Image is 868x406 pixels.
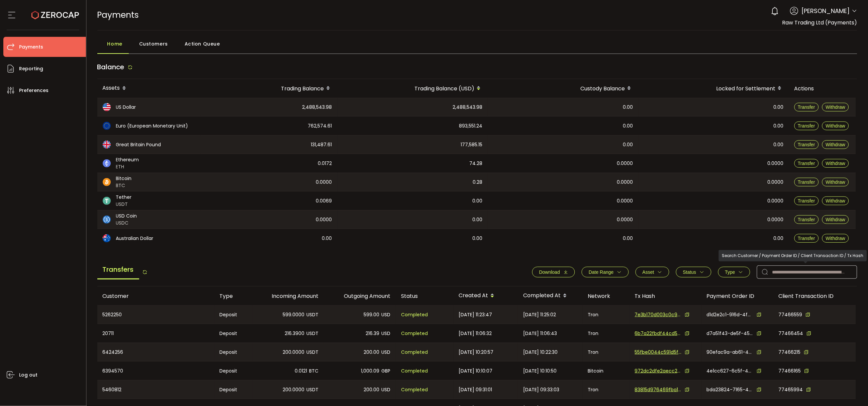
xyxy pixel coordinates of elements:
[782,19,857,26] span: Raw Trading Ltd (Payments)
[718,267,750,277] button: Type
[401,367,428,375] span: Completed
[201,83,337,94] div: Trading Balance
[707,349,754,356] span: 90efac9a-ab61-4b0b-833e-1f1bbed0b369
[116,182,132,189] span: BTC
[768,160,784,167] span: 0.0000
[794,159,819,168] button: Transfer
[283,348,305,356] span: 200.0000
[798,217,815,222] span: Transfer
[459,367,493,375] span: [DATE] 10:10:07
[214,343,252,361] div: Deposit
[523,330,557,337] span: [DATE] 11:06:43
[316,216,332,224] span: 0.0000
[768,216,784,224] span: 0.0000
[583,324,630,343] div: Tron
[337,83,488,94] div: Trading Balance (USD)
[285,330,305,337] span: 216.3900
[116,175,132,182] span: Bitcoin
[523,348,558,356] span: [DATE] 10:22:30
[779,349,801,356] span: 77466215
[826,198,845,204] span: Withdraw
[252,292,324,300] div: Incoming Amount
[459,330,492,337] span: [DATE] 11:06:32
[396,292,454,300] div: Status
[488,83,639,94] div: Custody Balance
[643,269,654,275] span: Asset
[116,201,132,208] span: USDT
[107,37,122,51] span: Home
[19,370,37,380] span: Log out
[97,62,124,72] span: Balance
[794,196,819,205] button: Transfer
[774,122,784,130] span: 0.00
[798,104,815,110] span: Transfer
[322,235,332,242] span: 0.00
[116,194,132,201] span: Tether
[589,269,614,275] span: Date Range
[617,197,633,205] span: 0.0000
[826,236,845,241] span: Withdraw
[307,348,319,356] span: USDT
[103,178,111,186] img: btc_portfolio.svg
[826,142,845,147] span: Withdraw
[794,178,819,186] button: Transfer
[318,160,332,167] span: 0.0172
[789,85,856,92] div: Actions
[582,267,629,277] button: Date Range
[103,141,111,149] img: gbp_portfolio.svg
[473,216,483,224] span: 0.00
[617,216,633,224] span: 0.0000
[707,386,754,393] span: bda23824-7165-4b24-84b8-45bfdc5da934
[523,367,557,375] span: [DATE] 10:10:50
[768,178,784,186] span: 0.0000
[454,290,518,302] div: Created At
[773,292,856,300] div: Client Transaction ID
[635,368,682,375] span: 972dc2dfe2aecc2776214805e9ecc3f45c68d75df5354b9d1eb5f97a32d0ae69
[302,103,332,111] span: 2,488,543.98
[103,103,111,111] img: usd_portfolio.svg
[798,123,815,129] span: Transfer
[382,311,391,319] span: USD
[623,122,633,130] span: 0.00
[283,386,305,394] span: 200.0000
[822,159,849,168] button: Withdraw
[366,330,380,337] span: 216.39
[798,142,815,147] span: Transfer
[459,311,492,319] span: [DATE] 11:23:47
[779,330,803,337] span: 77466454
[324,292,396,300] div: Outgoing Amount
[19,86,49,95] span: Preferences
[523,311,556,319] span: [DATE] 11:25:02
[97,306,214,324] div: 5262250
[185,37,220,51] span: Action Queue
[639,83,789,94] div: Locked for Settlement
[97,324,214,343] div: 20711
[382,330,391,337] span: USD
[707,330,754,337] span: d7a51f43-de5f-4559-8f3d-acfbe7d09592
[798,179,815,185] span: Transfer
[473,235,483,242] span: 0.00
[103,122,111,130] img: eur_portfolio.svg
[623,235,633,242] span: 0.00
[822,234,849,243] button: Withdraw
[635,349,682,356] span: 55fbe0044c591d5f8993df9defc594d02dc317049f4ed36a9c2358407b82b2e1
[798,236,815,241] span: Transfer
[774,235,784,242] span: 0.00
[116,141,161,148] span: Great Britain Pound
[725,269,735,275] span: Type
[401,311,428,319] span: Completed
[461,141,483,149] span: 177,585.15
[822,140,849,149] button: Withdraw
[635,330,682,337] span: 6b7a22fbdf44cd590088df20a324837cb8a95472d5634c0d867bcae45fa7fade
[802,6,850,15] span: [PERSON_NAME]
[822,121,849,130] button: Withdraw
[794,103,819,111] button: Transfer
[779,386,803,393] span: 77465994
[835,374,868,406] div: Chat Widget
[116,213,137,220] span: USD Coin
[309,367,319,375] span: BTC
[459,122,483,130] span: 893,551.24
[822,178,849,186] button: Withdraw
[774,103,784,111] span: 0.00
[361,367,380,375] span: 1,000.09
